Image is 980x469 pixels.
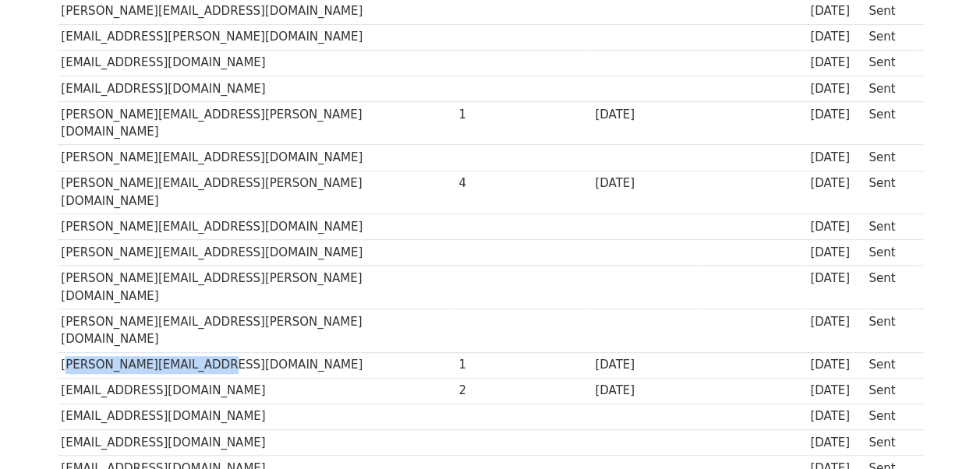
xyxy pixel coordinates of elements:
[810,218,861,236] div: [DATE]
[810,175,861,192] div: [DATE]
[865,429,915,455] td: Sent
[865,145,915,171] td: Sent
[58,240,455,266] td: [PERSON_NAME][EMAIL_ADDRESS][DOMAIN_NAME]
[595,356,696,374] div: [DATE]
[458,175,521,192] div: 4
[58,171,455,214] td: [PERSON_NAME][EMAIL_ADDRESS][PERSON_NAME][DOMAIN_NAME]
[58,50,455,76] td: [EMAIL_ADDRESS][DOMAIN_NAME]
[58,309,455,352] td: [PERSON_NAME][EMAIL_ADDRESS][PERSON_NAME][DOMAIN_NAME]
[865,352,915,378] td: Sent
[810,407,861,425] div: [DATE]
[810,313,861,331] div: [DATE]
[865,76,915,101] td: Sent
[865,266,915,309] td: Sent
[58,404,455,429] td: [EMAIL_ADDRESS][DOMAIN_NAME]
[810,382,861,400] div: [DATE]
[58,101,455,145] td: [PERSON_NAME][EMAIL_ADDRESS][PERSON_NAME][DOMAIN_NAME]
[902,394,980,469] iframe: Chat Widget
[865,50,915,76] td: Sent
[810,80,861,98] div: [DATE]
[58,378,455,404] td: [EMAIL_ADDRESS][DOMAIN_NAME]
[58,352,455,378] td: [PERSON_NAME][EMAIL_ADDRESS][DOMAIN_NAME]
[595,175,696,192] div: [DATE]
[865,240,915,266] td: Sent
[810,244,861,262] div: [DATE]
[458,356,521,374] div: 1
[865,101,915,145] td: Sent
[58,429,455,455] td: [EMAIL_ADDRESS][DOMAIN_NAME]
[58,214,455,240] td: [PERSON_NAME][EMAIL_ADDRESS][DOMAIN_NAME]
[865,171,915,214] td: Sent
[810,106,861,124] div: [DATE]
[810,434,861,452] div: [DATE]
[865,24,915,50] td: Sent
[810,54,861,72] div: [DATE]
[810,149,861,167] div: [DATE]
[865,309,915,352] td: Sent
[58,24,455,50] td: [EMAIL_ADDRESS][PERSON_NAME][DOMAIN_NAME]
[595,382,696,400] div: [DATE]
[58,266,455,309] td: [PERSON_NAME][EMAIL_ADDRESS][PERSON_NAME][DOMAIN_NAME]
[810,270,861,287] div: [DATE]
[810,356,861,374] div: [DATE]
[595,106,696,124] div: [DATE]
[865,378,915,404] td: Sent
[458,106,521,124] div: 1
[810,28,861,46] div: [DATE]
[865,404,915,429] td: Sent
[458,382,521,400] div: 2
[865,214,915,240] td: Sent
[58,76,455,101] td: [EMAIL_ADDRESS][DOMAIN_NAME]
[810,2,861,20] div: [DATE]
[58,145,455,171] td: [PERSON_NAME][EMAIL_ADDRESS][DOMAIN_NAME]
